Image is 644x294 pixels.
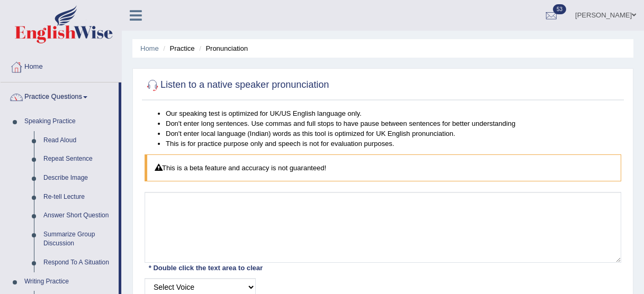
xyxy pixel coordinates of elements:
[20,272,119,291] a: Writing Practice
[166,118,621,128] li: Don't enter long sentences. Use commas and full stops to have pause between sentences for better ...
[140,44,159,52] a: Home
[196,43,248,53] li: Pronunciation
[145,154,621,181] div: This is a beta feature and accuracy is not guaranteed!
[39,225,119,253] a: Summarize Group Discussion
[145,77,329,93] h2: Listen to a native speaker pronunciation
[39,169,119,188] a: Describe Image
[1,82,119,109] a: Practice Questions
[39,253,119,272] a: Respond To A Situation
[160,43,194,53] li: Practice
[39,206,119,225] a: Answer Short Question
[166,139,621,149] li: This is for practice purpose only and speech is not for evaluation purposes.
[39,188,119,207] a: Re-tell Lecture
[39,150,119,169] a: Repeat Sentence
[553,4,566,14] span: 53
[39,131,119,150] a: Read Aloud
[20,112,119,131] a: Speaking Practice
[166,108,621,118] li: Our speaking test is optimized for UK/US English language only.
[1,52,121,79] a: Home
[145,262,267,273] div: * Double click the text area to clear
[166,128,621,139] li: Don't enter local language (Indian) words as this tool is optimized for UK English pronunciation.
